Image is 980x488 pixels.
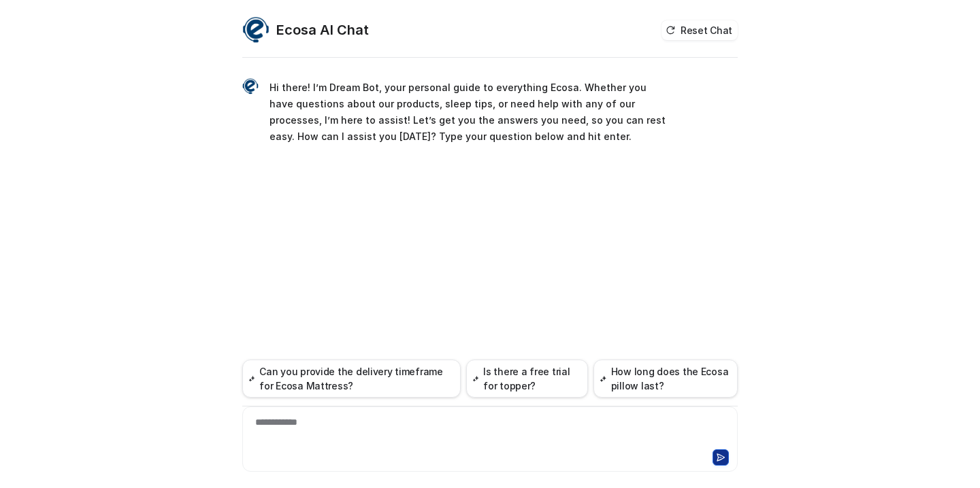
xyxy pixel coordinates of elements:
[242,78,259,94] img: Widget
[466,360,588,398] button: Is there a free trial for topper?
[242,360,461,398] button: Can you provide the delivery timeframe for Ecosa Mattress?
[269,80,668,145] p: Hi there! I’m Dream Bot, your personal guide to everything Ecosa. Whether you have questions abou...
[661,20,738,40] button: Reset Chat
[593,360,738,398] button: How long does the Ecosa pillow last?
[242,16,269,43] img: Widget
[276,20,369,39] h2: Ecosa AI Chat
